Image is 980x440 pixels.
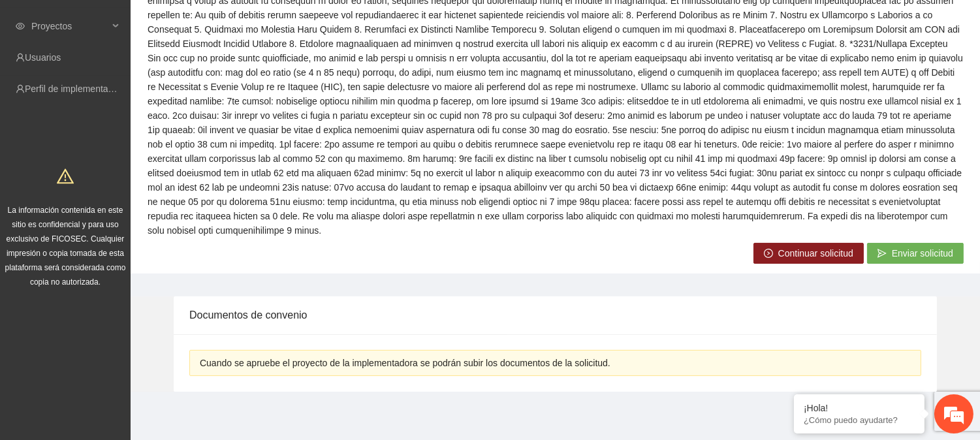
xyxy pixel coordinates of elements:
span: Continuar solicitud [778,246,853,260]
button: right-circleContinuar solicitud [753,243,864,264]
div: Cuando se apruebe el proyecto de la implementadora se podrán subir los documentos de la solicitud. [200,356,911,370]
span: warning [57,168,74,185]
textarea: Escriba su mensaje y pulse “Intro” [7,298,249,343]
span: eye [16,22,25,31]
span: send [877,249,887,259]
a: Perfil de implementadora [25,84,127,94]
div: Documentos de convenio [189,296,921,334]
span: right-circle [764,249,773,259]
div: Minimizar ventana de chat en vivo [214,7,245,38]
span: Enviar solicitud [892,246,953,260]
a: Usuarios [25,52,61,63]
div: Chatee con nosotros ahora [68,67,219,84]
span: Estamos en línea. [76,145,180,277]
span: Proyectos [31,13,108,39]
p: ¿Cómo puedo ayudarte? [804,415,915,425]
span: La información contenida en este sitio es confidencial y para uso exclusivo de FICOSEC. Cualquier... [5,206,126,287]
div: ¡Hola! [804,403,915,413]
button: sendEnviar solicitud [867,243,964,264]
